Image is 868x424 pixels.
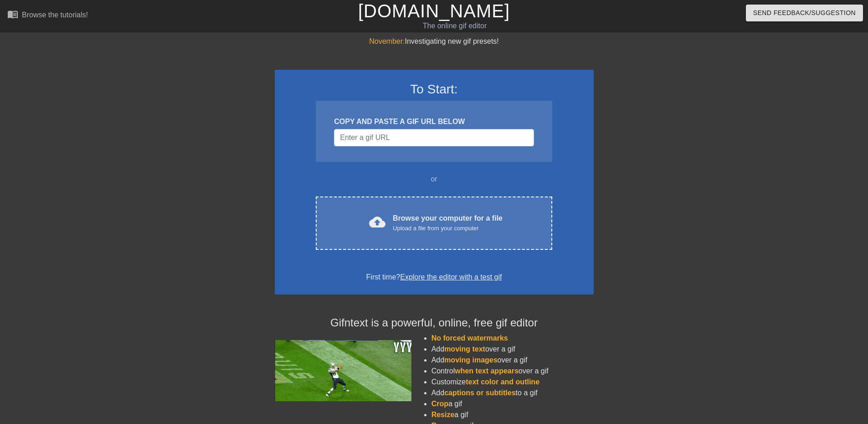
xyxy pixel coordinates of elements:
[298,174,570,185] div: or
[369,214,385,230] span: cloud_upload
[287,272,582,283] div: First time?
[431,388,594,398] li: Add to a gif
[358,1,510,21] a: [DOMAIN_NAME]
[7,9,18,20] span: menu_book
[22,11,88,19] div: Browse the tutorials!
[431,334,508,342] span: No forced watermarks
[275,36,594,47] div: Investigating new gif presets!
[444,356,497,364] span: moving images
[431,344,594,355] li: Add over a gif
[431,355,594,366] li: Add over a gif
[334,116,534,127] div: COPY AND PASTE A GIF URL BELOW
[444,389,515,397] span: captions or subtitles
[746,5,863,21] button: Send Feedback/Suggestion
[444,345,485,353] span: moving text
[294,21,616,31] div: The online gif editor
[455,367,519,375] span: when text appears
[393,224,503,233] div: Upload a file from your computer
[334,129,534,146] input: Username
[275,340,411,401] img: football_small.gif
[287,82,582,97] h3: To Start:
[400,273,502,281] a: Explore the editor with a test gif
[369,37,405,45] span: November:
[431,398,594,409] li: a gif
[466,378,539,386] span: text color and outline
[753,7,856,19] span: Send Feedback/Suggestion
[431,409,594,420] li: a gif
[431,400,448,408] span: Crop
[393,213,503,233] div: Browse your computer for a file
[431,411,455,419] span: Resize
[431,377,594,388] li: Customize
[7,9,88,23] a: Browse the tutorials!
[431,366,594,377] li: Control over a gif
[275,316,594,330] h4: Gifntext is a powerful, online, free gif editor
